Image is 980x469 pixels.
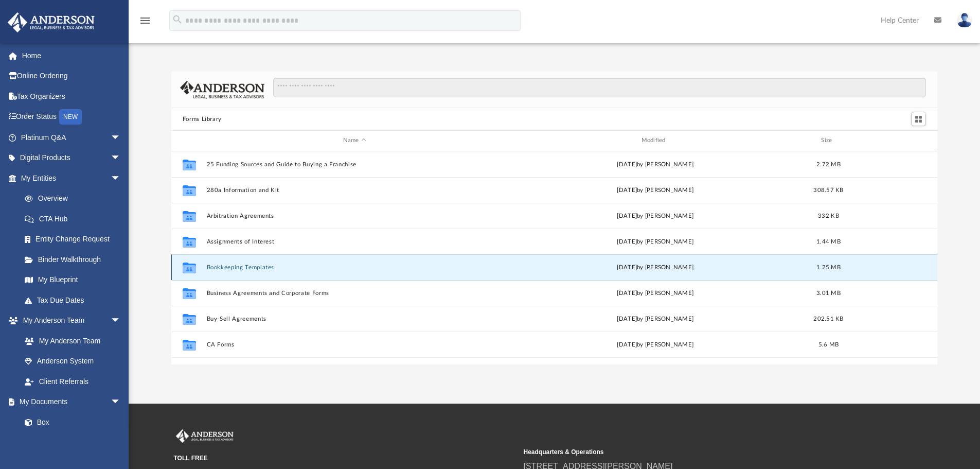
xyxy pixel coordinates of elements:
[507,237,804,246] div: [DATE] by [PERSON_NAME]
[206,290,503,297] button: Business Agreements and Corporate Forms
[7,107,136,128] a: Order StatusNEW
[206,161,503,168] button: 25 Funding Sources and Guide to Buying a Franchise
[911,112,926,126] button: Switch to Grid View
[7,45,136,66] a: Home
[816,264,841,270] span: 1.25 MB
[111,392,131,413] span: arrow_drop_down
[171,151,938,364] div: grid
[206,238,503,245] button: Assignments of Interest
[206,136,502,145] div: Name
[507,211,804,220] div: [DATE] by [PERSON_NAME]
[14,351,131,372] a: Anderson System
[818,213,839,218] span: 332 KB
[853,136,925,145] div: id
[139,20,151,27] a: menu
[507,340,804,349] div: [DATE] by [PERSON_NAME]
[818,341,839,347] span: 5.6 MB
[7,127,136,148] a: Platinum Q&Aarrow_drop_down
[14,331,126,351] a: My Anderson Team
[273,78,926,97] input: Search files and folders
[14,432,131,453] a: Meeting Minutes
[206,213,503,219] button: Arbitration Agreements
[7,310,131,331] a: My Anderson Teamarrow_drop_down
[5,12,98,32] img: Anderson Advisors Platinum Portal
[507,314,804,323] div: [DATE] by [PERSON_NAME]
[111,127,131,148] span: arrow_drop_down
[507,263,804,272] div: [DATE] by [PERSON_NAME]
[507,288,804,298] div: [DATE] by [PERSON_NAME]
[206,316,503,322] button: Buy-Sell Agreements
[111,168,131,189] span: arrow_drop_down
[14,371,131,392] a: Client Referrals
[14,249,136,270] a: Binder Walkthrough
[816,290,841,296] span: 3.01 MB
[172,14,183,25] i: search
[14,412,126,432] a: Box
[816,161,841,167] span: 2.72 MB
[176,136,202,145] div: id
[813,316,843,321] span: 202.51 KB
[507,185,804,195] div: [DATE] by [PERSON_NAME]
[14,229,136,250] a: Entity Change Request
[206,187,503,194] button: 280a Information and Kit
[957,13,972,28] img: User Pic
[14,270,131,290] a: My Blueprint
[174,429,236,443] img: Anderson Advisors Platinum Portal
[206,264,503,271] button: Bookkeeping Templates
[139,14,151,27] i: menu
[507,160,804,169] div: [DATE] by [PERSON_NAME]
[7,86,136,107] a: Tax Organizers
[206,341,503,348] button: CA Forms
[183,115,222,124] button: Forms Library
[14,290,136,310] a: Tax Due Dates
[816,238,841,244] span: 1.44 MB
[14,188,136,209] a: Overview
[174,454,516,463] small: TOLL FREE
[59,109,82,125] div: NEW
[7,392,131,412] a: My Documentsarrow_drop_down
[7,148,136,168] a: Digital Productsarrow_drop_down
[7,66,136,86] a: Online Ordering
[111,148,131,169] span: arrow_drop_down
[813,187,843,193] span: 308.57 KB
[14,209,136,229] a: CTA Hub
[507,136,803,145] div: Modified
[524,447,866,457] small: Headquarters & Operations
[808,136,849,145] div: Size
[7,168,136,188] a: My Entitiesarrow_drop_down
[111,310,131,332] span: arrow_drop_down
